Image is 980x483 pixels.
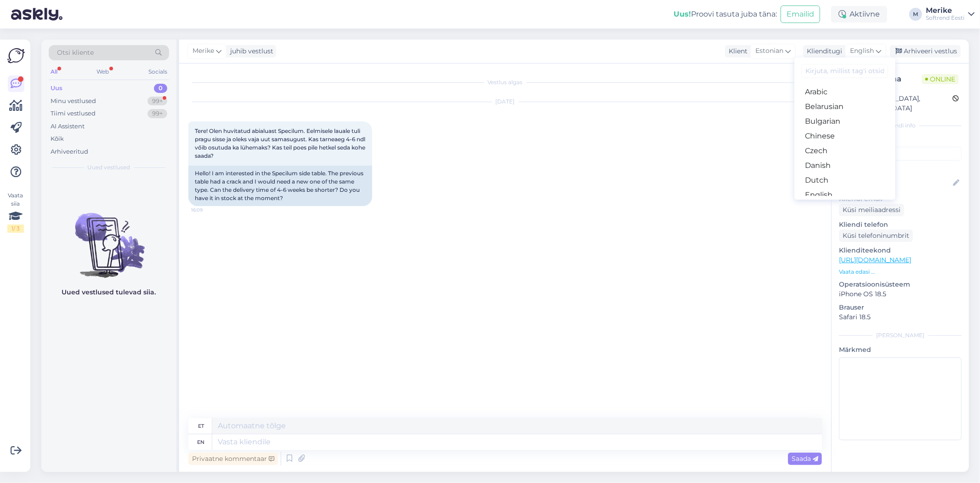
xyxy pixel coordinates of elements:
[88,163,130,172] span: Uued vestlused
[49,66,59,78] div: All
[188,453,278,465] div: Privaatne kommentaar
[755,46,783,56] span: Estonian
[147,97,167,106] div: 99+
[839,345,962,355] p: Märkmed
[51,97,96,106] div: Minu vestlused
[926,14,964,22] div: Softrend Eesti
[193,46,214,56] span: Merike
[839,178,951,188] input: Lisa nimi
[839,220,962,230] p: Kliendi telefon
[227,46,273,56] div: juhib vestlust
[792,454,818,463] span: Saada
[839,303,962,312] p: Brauser
[57,48,94,57] span: Otsi kliente
[781,6,820,23] button: Emailid
[154,84,167,93] div: 0
[842,94,952,113] div: [GEOGRAPHIC_DATA], [GEOGRAPHIC_DATA]
[198,434,205,450] div: en
[794,173,895,188] a: Dutch
[195,127,367,159] span: Tere! Olen huvitatud abialuast Specilum. Eelmisele lauale tuli pragu sisse ja oleks vaja uut sama...
[7,191,24,233] div: Vaata siia
[147,109,167,118] div: 99+
[839,135,962,145] p: Kliendi tag'id
[41,196,176,279] img: No chats
[839,147,962,161] input: Lisa tag
[831,6,887,23] div: Aktiivne
[62,287,156,297] p: Uued vestlused tulevad siia.
[725,46,748,56] div: Klient
[909,8,922,21] div: M
[147,66,169,78] div: Socials
[51,134,64,144] div: Kõik
[802,64,888,78] input: Kirjuta, millist tag'i otsid
[794,158,895,173] a: Danish
[188,78,822,86] div: Vestlus algas
[51,122,85,131] div: AI Assistent
[191,207,226,213] span: 16:09
[198,418,204,434] div: et
[674,9,777,20] div: Proovi tasuta juba täna:
[839,246,962,255] p: Klienditeekond
[839,289,962,299] p: iPhone OS 18.5
[839,194,962,204] p: Kliendi email
[890,45,961,57] div: Arhiveeri vestlus
[839,331,962,339] div: [PERSON_NAME]
[188,166,372,206] div: Hello! I am interested in the Specilum side table. The previous table had a crack and I would nee...
[794,114,895,129] a: Bulgarian
[839,280,962,289] p: Operatsioonisüsteem
[839,312,962,322] p: Safari 18.5
[51,84,62,93] div: Uus
[7,47,25,64] img: Askly Logo
[51,109,96,118] div: Tiimi vestlused
[51,147,88,156] div: Arhiveeritud
[794,144,895,158] a: Czech
[839,164,962,174] p: Kliendi nimi
[839,204,904,216] div: Küsi meiliaadressi
[839,230,913,242] div: Küsi telefoninumbrit
[188,98,822,106] div: [DATE]
[794,129,895,144] a: Chinese
[850,46,874,56] span: English
[839,256,911,264] a: [URL][DOMAIN_NAME]
[803,46,842,56] div: Klienditugi
[674,10,691,18] b: Uus!
[922,74,959,84] span: Online
[839,268,962,276] p: Vaata edasi ...
[794,99,895,114] a: Belarusian
[794,85,895,99] a: Arabic
[926,7,974,22] a: MerikeSoftrend Eesti
[794,188,895,202] a: English
[839,121,962,130] div: Kliendi info
[7,224,24,233] div: 1 / 3
[926,7,964,14] div: Merike
[95,66,111,78] div: Web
